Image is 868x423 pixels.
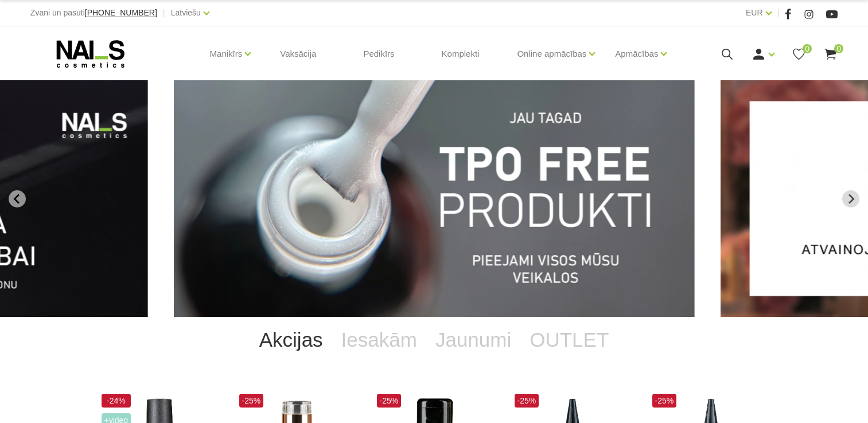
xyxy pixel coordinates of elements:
[792,47,806,61] a: 0
[433,26,489,81] a: Komplekti
[652,394,677,408] span: -25%
[520,317,618,363] a: OUTLET
[210,31,243,77] a: Manikīrs
[239,394,264,408] span: -25%
[250,317,332,363] a: Akcijas
[777,6,780,20] span: |
[615,31,658,77] a: Apmācības
[517,31,586,77] a: Online apmācības
[377,394,402,408] span: -25%
[102,394,131,408] span: -24%
[332,317,426,363] a: Iesakām
[834,44,843,53] span: 0
[85,8,157,17] span: [PHONE_NUMBER]
[803,44,812,53] span: 0
[171,6,201,19] a: Latviešu
[30,6,157,20] div: Zvani un pasūti
[746,6,763,19] a: EUR
[354,26,403,81] a: Pedikīrs
[823,47,838,61] a: 0
[174,80,695,317] li: 1 of 14
[515,394,539,408] span: -25%
[426,317,520,363] a: Jaunumi
[842,190,859,207] button: Next slide
[85,9,157,17] a: [PHONE_NUMBER]
[9,190,26,207] button: Go to last slide
[163,6,165,20] span: |
[271,26,325,81] a: Vaksācija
